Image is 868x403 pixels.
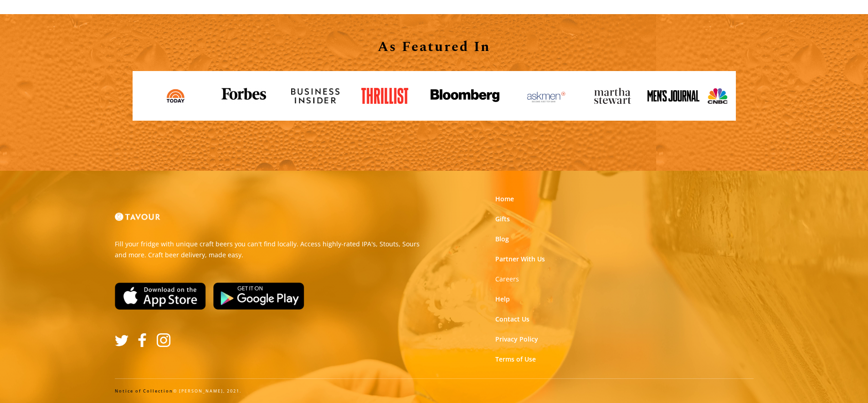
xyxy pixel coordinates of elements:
[495,275,519,284] a: Careers
[115,388,754,394] div: © [PERSON_NAME], 2021.
[495,214,510,224] a: Gifts
[495,355,536,364] a: Terms of Use
[115,239,427,260] p: Fill your fridge with unique craft beers you can't find locally. Access highly-rated IPA's, Stout...
[495,335,538,344] a: Privacy Policy
[495,255,545,264] a: Partner With Us
[495,194,514,204] a: Home
[495,235,509,244] a: Blog
[495,295,510,304] a: Help
[495,315,529,324] a: Contact Us
[495,275,519,283] strong: Careers
[378,36,491,57] strong: As Featured In
[115,388,173,394] a: Notice of Collection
